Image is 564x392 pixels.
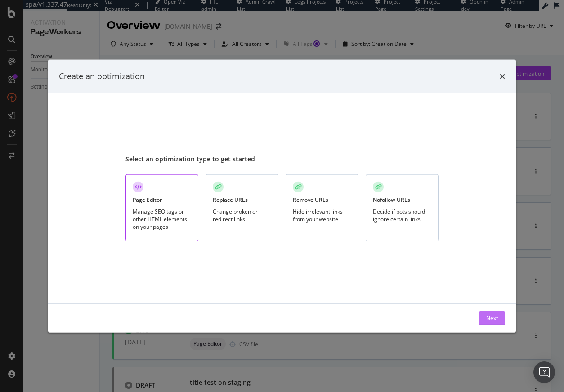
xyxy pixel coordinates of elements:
div: Page Editor [133,196,162,204]
div: Change broken or redirect links [213,207,271,223]
div: Manage SEO tags or other HTML elements on your pages [133,207,191,230]
div: Next [486,314,498,322]
div: Open Intercom Messenger [533,361,555,383]
div: Select an optimization type to get started [125,155,439,164]
div: times [500,71,505,82]
div: Nofollow URLs [373,196,410,204]
div: Hide irrelevant links from your website [293,207,351,223]
button: Next [479,311,505,325]
div: modal [48,60,516,333]
div: Remove URLs [293,196,328,204]
div: Replace URLs [213,196,248,204]
div: Decide if bots should ignore certain links [373,207,431,223]
div: Create an optimization [59,71,145,82]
